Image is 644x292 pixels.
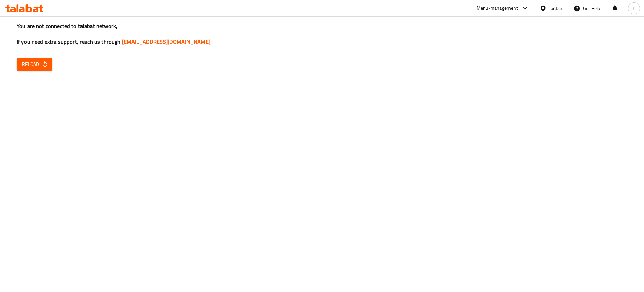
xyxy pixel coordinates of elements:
div: Jordan [549,5,562,12]
a: [EMAIL_ADDRESS][DOMAIN_NAME] [122,37,210,47]
button: Reload [17,58,52,71]
h3: You are not connected to talabat network, If you need extra support, reach us through [17,22,627,46]
span: L [633,5,635,12]
span: Reload [22,60,47,69]
div: Menu-management [477,4,518,12]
